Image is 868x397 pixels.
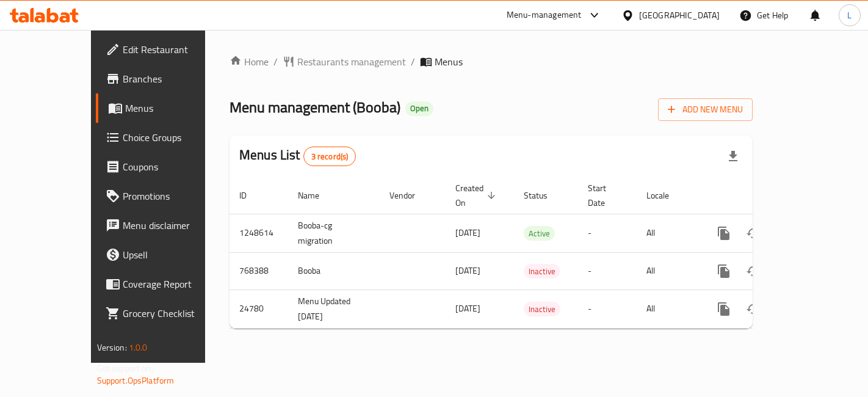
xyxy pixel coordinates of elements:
a: Promotions [96,181,236,211]
span: ID [239,188,262,203]
td: 1248614 [230,214,288,252]
td: 24780 [230,290,288,328]
span: Promotions [123,189,226,203]
nav: breadcrumb [230,54,753,69]
span: Get support on: [97,360,153,376]
span: 1.0.0 [129,340,148,355]
span: Locale [646,188,685,203]
h2: Menus List [239,146,356,166]
span: Upsell [123,247,226,262]
div: [GEOGRAPHIC_DATA] [639,9,720,22]
span: Menu management ( Booba ) [230,93,400,121]
span: Menus [125,101,226,115]
span: Coupons [123,159,226,174]
button: Change Status [739,219,768,248]
a: Home [230,54,269,69]
td: Booba [288,252,380,290]
td: - [578,290,637,328]
button: Change Status [739,257,768,286]
td: Booba-cg migration [288,214,380,252]
li: / [273,54,278,69]
li: / [411,54,415,69]
div: Open [405,101,433,116]
span: Coverage Report [123,277,226,291]
span: [DATE] [455,263,480,279]
a: Menus [96,93,236,123]
span: Grocery Checklist [123,306,226,321]
div: Total records count [303,147,356,166]
a: Upsell [96,240,236,269]
span: Version: [97,340,127,355]
span: [DATE] [455,300,480,316]
button: Add New Menu [658,98,753,121]
div: Export file [718,142,748,171]
span: Inactive [524,302,560,316]
th: Actions [700,177,836,214]
a: Support.OpsPlatform [97,373,175,388]
span: Add New Menu [668,102,743,117]
a: Choice Groups [96,123,236,152]
span: Choice Groups [123,130,226,145]
span: Menus [435,54,463,69]
span: Vendor [389,188,431,203]
span: Inactive [524,264,560,279]
div: Active [524,226,555,241]
span: Start Date [588,181,622,210]
a: Coupons [96,152,236,181]
span: Open [405,103,433,114]
span: Edit Restaurant [123,42,226,57]
span: Menu disclaimer [123,218,226,233]
button: more [709,219,739,248]
table: enhanced table [230,177,836,329]
span: Restaurants management [297,54,406,69]
span: Active [524,227,555,241]
button: Change Status [739,294,768,324]
span: Created On [455,181,499,210]
div: Menu-management [507,8,582,23]
a: Grocery Checklist [96,299,236,328]
span: Status [524,188,563,203]
td: All [637,214,700,252]
a: Branches [96,64,236,93]
span: Name [298,188,335,203]
div: Inactive [524,264,560,279]
span: [DATE] [455,225,480,241]
td: - [578,252,637,290]
td: Menu Updated [DATE] [288,290,380,328]
span: L [847,9,852,22]
div: Inactive [524,302,560,316]
span: 3 record(s) [304,151,356,162]
a: Menu disclaimer [96,211,236,240]
button: more [709,294,739,324]
a: Restaurants management [283,54,406,69]
td: 768388 [230,252,288,290]
td: - [578,214,637,252]
td: All [637,290,700,328]
span: Branches [123,71,226,86]
button: more [709,257,739,286]
td: All [637,252,700,290]
a: Edit Restaurant [96,35,236,64]
a: Coverage Report [96,269,236,299]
